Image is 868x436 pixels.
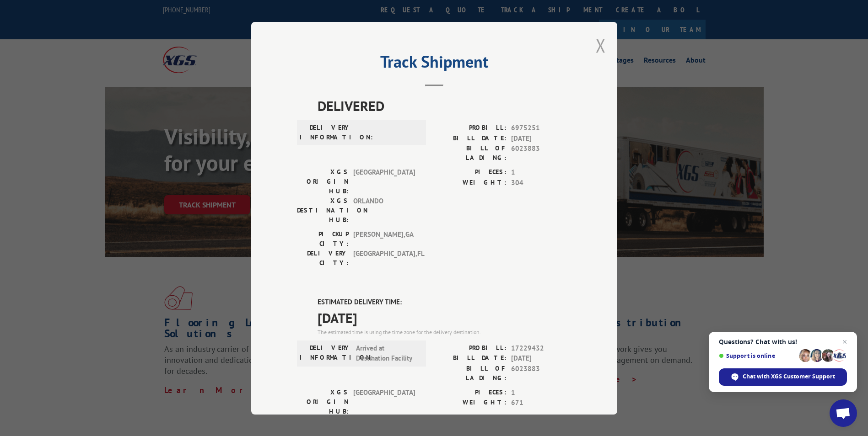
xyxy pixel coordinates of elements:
[511,353,571,364] span: [DATE]
[318,307,571,328] span: [DATE]
[434,363,507,383] label: BILL OF LADING:
[719,368,847,386] div: Chat with XGS Customer Support
[434,144,507,163] label: BILL OF LADING:
[356,343,418,363] span: Arrived at Destination Facility
[511,133,571,144] span: [DATE]
[434,177,507,188] label: WEIGHT:
[297,387,349,416] label: XGS ORIGIN HUB:
[719,352,796,359] span: Support is online
[318,297,571,308] label: ESTIMATED DELIVERY TIME:
[743,372,835,381] span: Chat with XGS Customer Support
[297,249,349,268] label: DELIVERY CITY:
[300,123,351,142] label: DELIVERY INFORMATION:
[511,144,571,163] span: 6023883
[353,229,415,249] span: [PERSON_NAME] , GA
[511,398,571,408] span: 671
[353,167,415,196] span: [GEOGRAPHIC_DATA]
[353,387,415,416] span: [GEOGRAPHIC_DATA]
[434,133,507,144] label: BILL DATE:
[839,336,850,347] span: Close chat
[434,353,507,364] label: BILL DATE:
[434,343,507,353] label: PROBILL:
[434,398,507,408] label: WEIGHT:
[434,123,507,133] label: PROBILL:
[297,55,571,73] h2: Track Shipment
[297,196,349,225] label: XGS DESTINATION HUB:
[830,399,857,427] div: Open chat
[318,328,571,336] div: The estimated time is using the time zone for the delivery destination.
[353,196,415,225] span: ORLANDO
[434,387,507,398] label: PIECES:
[511,123,571,133] span: 6975251
[511,177,571,188] span: 304
[511,343,571,353] span: 17229432
[511,363,571,383] span: 6023883
[596,33,606,58] button: Close modal
[300,343,351,363] label: DELIVERY INFORMATION:
[719,338,847,346] span: Questions? Chat with us!
[511,167,571,178] span: 1
[297,229,349,249] label: PICKUP CITY:
[297,167,349,196] label: XGS ORIGIN HUB:
[434,167,507,178] label: PIECES:
[318,96,571,116] span: DELIVERED
[353,249,415,268] span: [GEOGRAPHIC_DATA] , FL
[511,387,571,398] span: 1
